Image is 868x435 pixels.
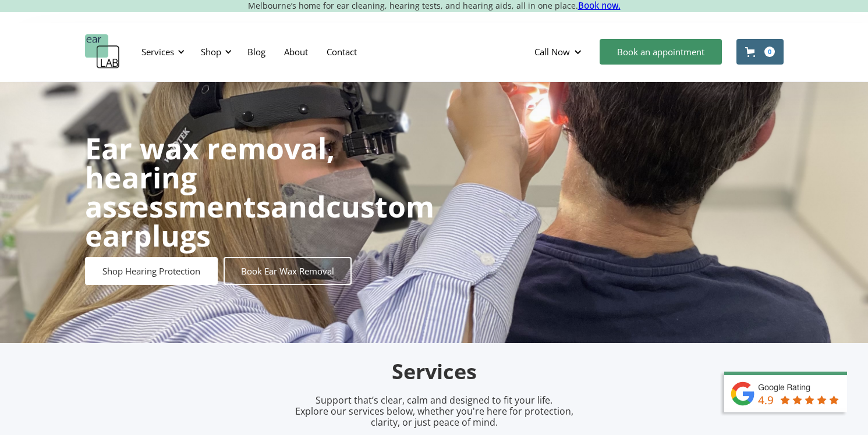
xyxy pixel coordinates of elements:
[134,34,188,69] div: Services
[85,187,434,255] strong: custom earplugs
[764,47,775,57] div: 0
[194,34,235,69] div: Shop
[736,39,784,65] a: Open cart
[275,35,317,69] a: About
[201,46,221,58] div: Shop
[141,46,174,58] div: Services
[85,129,335,226] strong: Ear wax removal, hearing assessments
[280,395,589,429] p: Support that’s clear, calm and designed to fit your life. Explore our services below, whether you...
[85,34,120,69] a: home
[224,257,352,285] a: Book Ear Wax Removal
[534,46,570,58] div: Call Now
[161,358,708,386] h2: Services
[85,134,434,250] h1: and
[85,257,218,285] a: Shop Hearing Protection
[238,35,275,69] a: Blog
[600,39,722,65] a: Book an appointment
[525,34,594,69] div: Call Now
[317,35,366,69] a: Contact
